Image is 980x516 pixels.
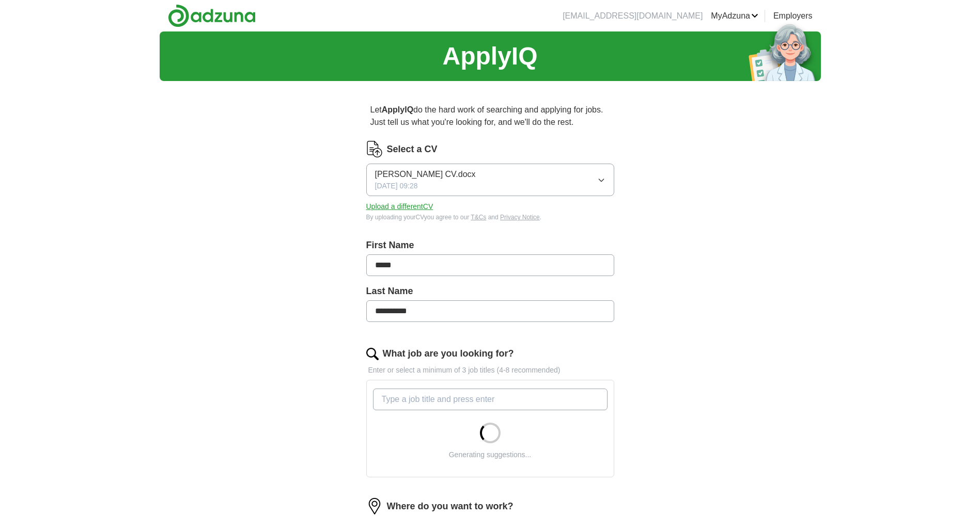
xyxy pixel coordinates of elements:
span: [PERSON_NAME] CV.docx [375,168,476,181]
label: Last Name [366,284,614,298]
label: Select a CV [387,142,438,156]
a: Privacy Notice [500,214,540,221]
button: Upload a differentCV [366,201,433,212]
label: First Name [366,238,614,252]
img: search.png [366,348,379,360]
li: [EMAIL_ADDRESS][DOMAIN_NAME] [563,10,703,22]
div: By uploading your CV you agree to our and . [366,213,614,222]
div: Generating suggestions... [449,449,532,460]
img: CV Icon [366,141,383,157]
span: [DATE] 09:28 [375,181,418,191]
p: Enter or select a minimum of 3 job titles (4-8 recommended) [366,365,614,376]
button: [PERSON_NAME] CV.docx[DATE] 09:28 [366,164,614,196]
label: Where do you want to work? [387,499,514,513]
input: Type a job title and press enter [373,389,608,410]
h1: ApplyIQ [442,38,537,75]
label: What job are you looking for? [383,347,514,361]
a: Employers [773,10,813,22]
strong: ApplyIQ [382,105,413,114]
img: location.png [366,498,383,514]
a: MyAdzuna [711,10,758,22]
p: Let do the hard work of searching and applying for jobs. Just tell us what you're looking for, an... [366,100,614,133]
img: Adzuna logo [168,4,256,27]
a: T&Cs [471,214,486,221]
